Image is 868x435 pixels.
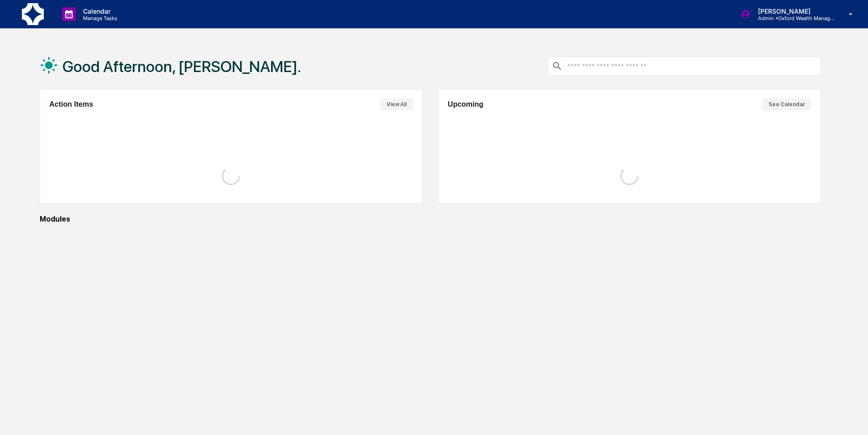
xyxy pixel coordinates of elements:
h2: Upcoming [448,100,483,109]
div: Modules [40,215,821,223]
h2: Action Items [49,100,93,109]
button: See Calendar [762,98,811,110]
p: Admin • Oxford Wealth Management [751,15,836,21]
h1: Good Afternoon, [PERSON_NAME]. [63,57,301,76]
button: View All [380,98,413,110]
p: Manage Tasks [76,15,122,21]
p: [PERSON_NAME] [751,7,836,15]
img: logo [22,3,44,25]
p: Calendar [76,7,122,15]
